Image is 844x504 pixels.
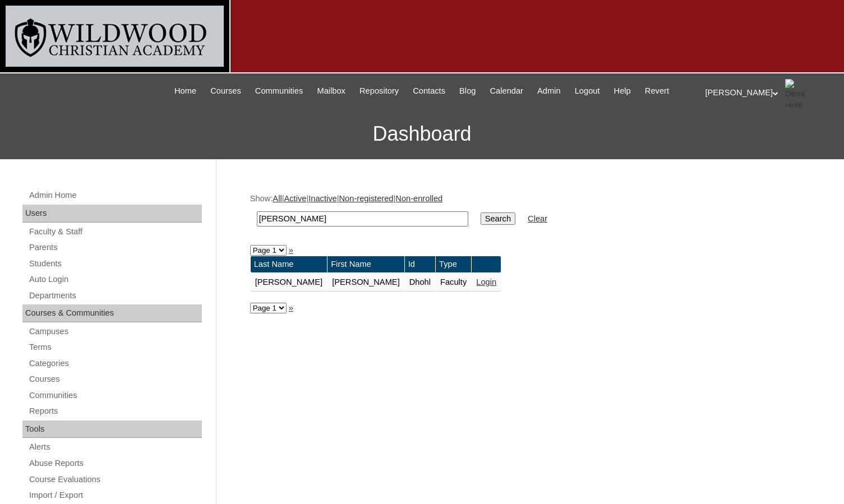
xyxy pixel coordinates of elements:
[481,212,515,225] input: Search
[251,273,328,292] td: [PERSON_NAME]
[528,214,547,223] a: Clear
[28,372,202,386] a: Courses
[407,85,451,98] a: Contacts
[311,85,351,98] a: Mailbox
[436,256,471,272] td: Type
[359,85,399,98] span: Repository
[28,456,202,470] a: Abuse Reports
[705,79,833,107] div: [PERSON_NAME]
[28,188,202,202] a: Admin Home
[28,389,202,403] a: Communities
[6,109,838,159] h3: Dashboard
[22,304,202,322] div: Courses & Communities
[459,85,476,98] span: Blog
[328,256,404,272] td: First Name
[405,256,435,272] td: Id
[575,85,600,98] span: Logout
[405,273,435,292] td: Dhohl
[169,85,202,98] a: Home
[28,404,202,418] a: Reports
[317,85,345,98] span: Mailbox
[22,420,202,438] div: Tools
[28,241,202,255] a: Parents
[608,85,637,98] a: Help
[28,257,202,271] a: Students
[785,79,813,107] img: Dena Hohl
[250,85,309,98] a: Communities
[28,440,202,454] a: Alerts
[210,85,241,98] span: Courses
[413,85,445,98] span: Contacts
[289,303,293,312] a: »
[284,194,306,203] a: Active
[395,194,442,203] a: Non-enrolled
[289,246,293,255] a: »
[257,211,468,226] input: Search
[174,85,196,98] span: Home
[532,85,566,98] a: Admin
[454,85,481,98] a: Blog
[28,357,202,371] a: Categories
[22,205,202,223] div: Users
[569,85,606,98] a: Logout
[328,273,404,292] td: [PERSON_NAME]
[490,85,523,98] span: Calendar
[251,256,328,272] td: Last Name
[28,289,202,303] a: Departments
[28,272,202,286] a: Auto Login
[28,225,202,239] a: Faculty & Staff
[339,194,394,203] a: Non-registered
[308,194,337,203] a: Inactive
[614,85,631,98] span: Help
[28,488,202,502] a: Import / Export
[645,85,669,98] span: Revert
[250,193,805,233] div: Show: | | | |
[28,473,202,487] a: Course Evaluations
[354,85,404,98] a: Repository
[436,273,471,292] td: Faculty
[537,85,561,98] span: Admin
[28,340,202,354] a: Terms
[205,85,247,98] a: Courses
[255,85,303,98] span: Communities
[639,85,675,98] a: Revert
[28,325,202,339] a: Campuses
[273,194,282,203] a: All
[476,278,496,286] a: Login
[485,85,529,98] a: Calendar
[6,6,224,67] img: logo-white.png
